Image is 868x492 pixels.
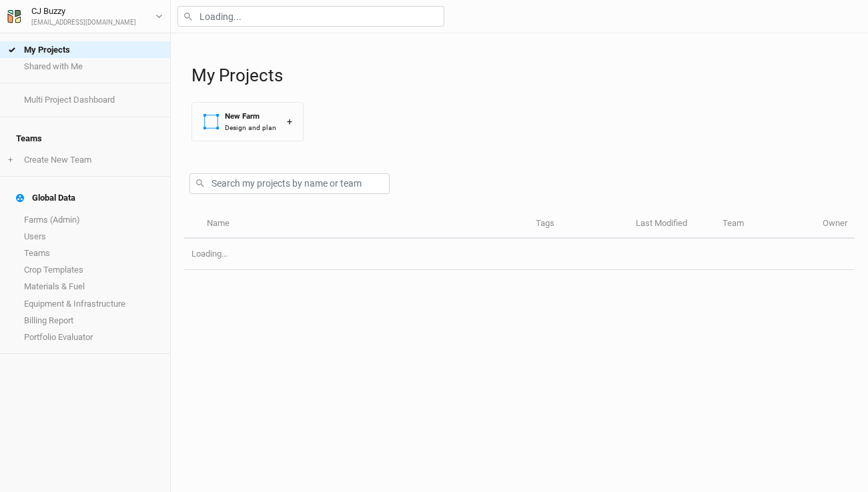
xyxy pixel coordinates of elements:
[177,6,444,27] input: Loading...
[189,173,390,194] input: Search my projects by name or team
[7,4,163,28] button: CJ Buzzy[EMAIL_ADDRESS][DOMAIN_NAME]
[528,210,628,239] th: Tags
[715,210,815,239] th: Team
[225,111,276,122] div: New Farm
[16,193,75,203] div: Global Data
[191,65,855,86] h1: My Projects
[8,125,162,152] h4: Teams
[225,123,276,133] div: Design and plan
[191,102,304,141] button: New FarmDesign and plan+
[184,239,855,270] td: Loading...
[31,18,136,28] div: [EMAIL_ADDRESS][DOMAIN_NAME]
[199,210,528,239] th: Name
[628,210,715,239] th: Last Modified
[815,210,855,239] th: Owner
[8,155,13,165] span: +
[31,5,136,18] div: CJ Buzzy
[287,115,292,129] div: +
